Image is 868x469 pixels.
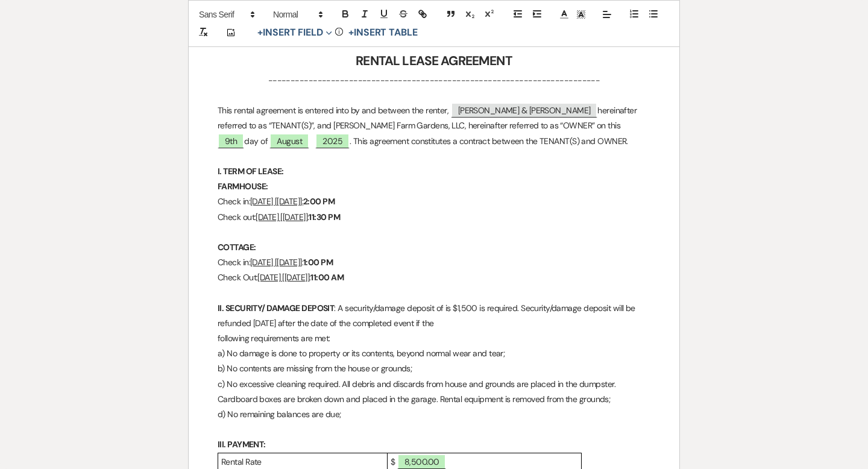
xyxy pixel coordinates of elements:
strong: I. TERM OF LEASE: [218,166,283,177]
p: This rental agreement is entered into by and between the renter, hereinafter referred to as “TENA... [218,103,650,149]
strong: 1:00 PM [303,257,333,268]
u: [DATE] [[DATE]] [256,212,307,222]
p: Check in: : [218,255,650,270]
strong: COTTAGE: [218,242,256,253]
p: Check in: [218,194,650,209]
p: b) No contents are missing from the house or grounds; [218,361,650,376]
span: + [348,28,354,37]
p: a) No damage is done to property or its contents, beyond normal wear and tear; [218,346,650,361]
p: Check Out: : [218,270,650,285]
span: 8,500.00 [397,454,447,469]
span: + [257,28,263,37]
p: Check out: : [218,210,650,225]
span: Text Background Color [573,7,590,22]
strong: RENTAL LEASE AGREEMENT [356,52,512,69]
u: [DATE] [[DATE]] [250,257,302,268]
p: -------------------------------------------------------------------------- [218,73,650,88]
p: c) No excessive cleaning required. All debris and discards from house and grounds are placed in t... [218,377,650,407]
strong: III. PAYMENT: [218,439,266,450]
p: : A security/damage deposit of is $1,500 is required. Security/damage deposit will be refunded [D... [218,301,650,331]
span: 9th [218,133,244,148]
u: [DATE] [[DATE]] [257,272,309,283]
span: Alignment [599,7,615,22]
span: August [269,133,309,148]
button: +Insert Table [344,25,422,40]
span: 2025 [315,133,350,148]
strong: FARMHOUSE: [218,181,268,192]
span: Header Formats [268,7,327,22]
p: d) No remaining balances are due; [218,407,650,422]
button: Insert Field [253,25,336,40]
strong: 11:30 PM [309,212,340,222]
strong: II. SECURITY/ DAMAGE DEPOSIT [218,303,334,313]
strong: 2:00 PM [303,196,335,207]
span: [PERSON_NAME] & [PERSON_NAME] [451,102,598,118]
u: [DATE] [[DATE]]: [250,196,303,207]
strong: 11:00 AM [310,272,344,283]
p: following requirements are met: [218,331,650,346]
span: Text Color [556,7,573,22]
